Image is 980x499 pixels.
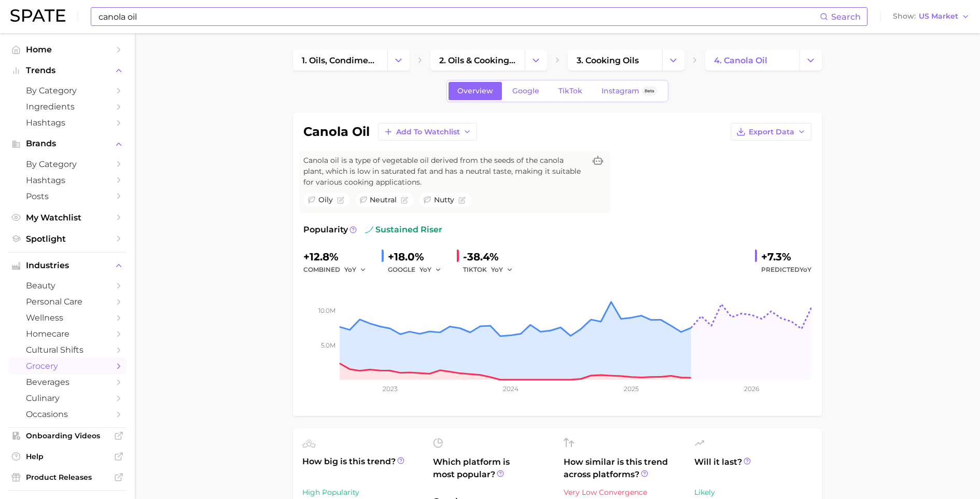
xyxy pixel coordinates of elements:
span: My Watchlist [26,213,109,223]
button: YoY [491,264,513,276]
span: How big is this trend? [302,455,421,481]
div: +7.3% [761,248,811,265]
div: GOOGLE [388,264,449,276]
span: Search [831,12,861,22]
span: sustained riser [365,224,442,236]
span: Show [893,13,916,19]
span: beauty [26,281,109,290]
span: Spotlight [26,234,109,244]
span: YoY [344,265,356,274]
button: Export Data [731,123,811,141]
span: Beta [645,87,654,95]
a: Onboarding Videos [8,428,127,443]
input: Search here for a brand, industry, or ingredient [97,8,820,25]
span: 3. cooking oils [577,56,639,65]
a: Help [8,449,127,464]
button: YoY [419,264,442,276]
a: InstagramBeta [593,82,666,100]
button: Flag as miscategorized or irrelevant [401,197,408,204]
button: Change Category [662,50,684,71]
a: 4. canola oil [705,50,800,71]
a: Spotlight [8,231,127,247]
div: +12.8% [303,248,373,265]
a: personal care [8,294,127,310]
span: 2. oils & cooking fats [439,56,516,65]
button: Industries [8,258,127,273]
span: YoY [800,266,811,273]
span: by Category [26,159,109,169]
span: US Market [919,13,958,19]
div: Likely [694,486,813,498]
span: 4. canola oil [714,56,767,65]
div: +18.0% [388,248,449,265]
span: Canola oil is a type of vegetable oil derived from the seeds of the canola plant, which is low in... [303,155,585,188]
span: Instagram [601,87,639,95]
div: combined [303,264,373,276]
span: beverages [26,377,109,387]
span: Trends [26,66,109,75]
button: Change Category [525,50,547,71]
span: Google [512,87,539,95]
span: Hashtags [26,175,109,185]
button: ShowUS Market [890,10,972,23]
span: culinary [26,393,109,403]
a: Product Releases [8,469,127,485]
a: Hashtags [8,172,127,188]
span: Export Data [749,128,794,136]
span: neutral [370,195,397,205]
a: Home [8,41,127,58]
span: occasions [26,409,109,419]
a: grocery [8,358,127,374]
span: 1. oils, condiments & sauces [302,56,379,65]
button: YoY [344,264,367,276]
img: sustained riser [365,226,373,234]
tspan: 2026 [744,385,759,393]
span: How similar is this trend across platforms? [564,456,682,481]
span: Brands [26,139,109,148]
a: Ingredients [8,99,127,115]
a: Google [503,82,548,100]
span: oily [318,195,333,205]
span: Predicted [761,264,811,276]
a: homecare [8,326,127,342]
a: beauty [8,278,127,294]
a: 3. cooking oils [568,50,662,71]
span: YoY [491,265,503,274]
button: Trends [8,63,127,78]
span: grocery [26,361,109,371]
a: Overview [449,82,502,100]
span: Posts [26,191,109,201]
span: Home [26,45,109,54]
div: High Popularity [302,486,421,498]
span: personal care [26,297,109,307]
button: Change Category [387,50,410,71]
a: 1. oils, condiments & sauces [293,50,387,71]
span: Hashtags [26,118,109,128]
a: My Watchlist [8,210,127,226]
a: 2. oils & cooking fats [430,50,525,71]
div: TIKTOK [463,264,520,276]
div: Very Low Convergence [564,486,682,498]
span: nutty [434,195,454,205]
button: Flag as miscategorized or irrelevant [337,197,344,204]
tspan: 2024 [503,385,519,393]
span: Overview [457,87,493,95]
span: Add to Watchlist [396,128,460,136]
span: Help [26,452,109,461]
tspan: 2023 [383,385,398,393]
span: Ingredients [26,102,109,112]
span: cultural shifts [26,345,109,355]
span: Which platform is most popular? [433,456,551,490]
a: Hashtags [8,115,127,131]
span: YoY [419,265,431,274]
tspan: 2025 [624,385,639,393]
a: occasions [8,406,127,422]
span: by Category [26,86,109,95]
span: TikTok [558,87,582,95]
span: wellness [26,313,109,323]
span: homecare [26,329,109,339]
span: Product Releases [26,473,109,482]
div: -38.4% [463,248,520,265]
a: culinary [8,390,127,406]
button: Flag as miscategorized or irrelevant [458,197,466,204]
